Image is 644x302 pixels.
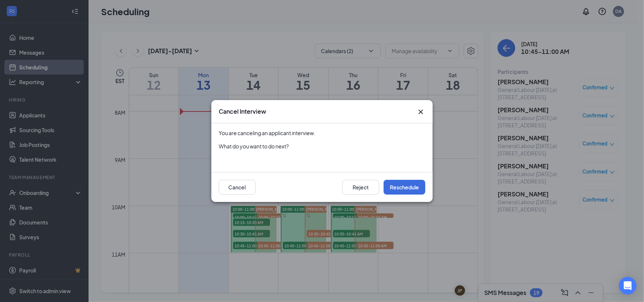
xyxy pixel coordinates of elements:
button: Reschedule [384,180,425,195]
button: Close [416,107,425,116]
div: Open Intercom Messenger [619,277,637,295]
div: What do you want to do next? [219,143,425,150]
button: Reject [342,180,379,195]
div: You are canceling an applicant interview. [219,129,425,137]
h3: Cancel Interview [219,107,266,116]
button: Cancel [219,180,256,195]
svg: Cross [416,107,425,116]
